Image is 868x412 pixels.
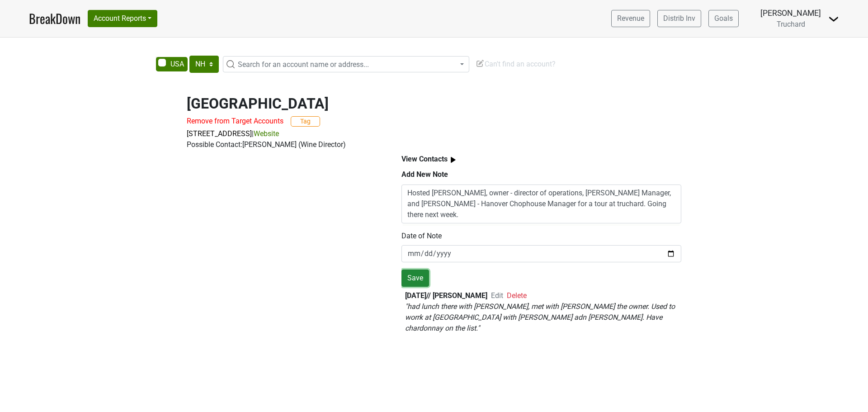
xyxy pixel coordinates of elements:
h2: [GEOGRAPHIC_DATA] [187,95,681,112]
img: Dropdown Menu [828,14,839,24]
b: View Contacts [401,155,448,163]
a: Website [254,129,279,138]
span: Can't find an account? [476,60,556,68]
a: [STREET_ADDRESS] [187,129,252,138]
a: BreakDown [29,9,80,28]
span: Edit [491,291,503,300]
p: | [187,128,681,139]
img: Edit [476,59,485,68]
textarea: Hosted [PERSON_NAME], owner - director of operations, [PERSON_NAME] Manager, and [PERSON_NAME] - ... [401,185,681,223]
button: Save [401,270,429,287]
a: Revenue [611,10,650,27]
label: Date of Note [401,231,442,242]
div: Possible Contact: [PERSON_NAME] (Wine Director) [187,139,681,150]
b: Add New Note [401,170,448,179]
a: Distrib Inv [657,10,701,27]
button: Tag [291,116,320,127]
span: Truchard [777,20,805,28]
b: [DATE] // [PERSON_NAME] [405,291,487,300]
span: Search for an account name or address... [238,60,369,69]
button: Account Reports [88,10,157,27]
span: Remove from Target Accounts [187,117,283,125]
em: " had lunch there with [PERSON_NAME], met with [PERSON_NAME] the owner. Used to worrk at [GEOGRAP... [405,302,675,332]
div: [PERSON_NAME] [760,7,821,19]
a: Goals [708,10,739,27]
img: arrow_right.svg [448,154,459,166]
span: Delete [507,291,527,300]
